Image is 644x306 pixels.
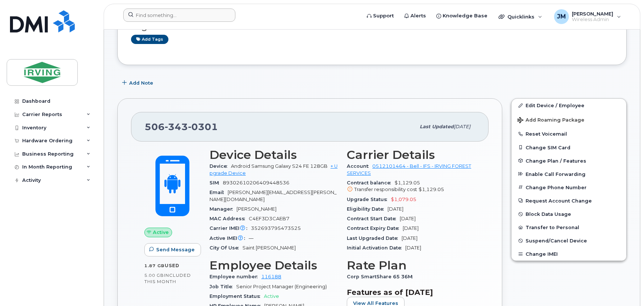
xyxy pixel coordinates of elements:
button: Transfer to Personal [511,221,626,234]
span: Senior Project Manager (Engineering) [236,284,327,289]
span: 352693795473525 [251,225,301,231]
button: Change Plan / Features [511,154,626,167]
button: Block Data Usage [511,207,626,221]
span: Employment Status [209,293,264,299]
div: Quicklinks [493,9,547,24]
span: [DATE] [388,206,403,212]
span: Add Roaming Package [517,117,584,124]
button: Change Phone Number [511,181,626,194]
a: Support [362,8,399,23]
span: Send Message [156,246,195,253]
span: [DATE] [454,124,470,129]
span: 343 [165,121,188,132]
span: Corp SmartShare 65 36M [347,274,416,279]
div: Janey McLaughlin [549,9,626,24]
span: Knowledge Base [443,12,487,20]
span: Eligibility Date [347,206,388,212]
button: Change SIM Card [511,141,626,154]
span: JM [557,12,566,21]
span: 506 [145,121,218,132]
span: used [165,263,180,268]
span: SIM [209,180,223,186]
span: Last updated [420,124,454,129]
span: Contract Expiry Date [347,225,403,231]
span: Last Upgraded Date [347,235,402,241]
span: Wireless Admin [572,17,613,23]
span: Quicklinks [507,14,534,20]
span: Job Title [209,284,236,289]
span: Email [209,190,228,195]
button: Add Roaming Package [511,112,626,127]
span: Suspend/Cancel Device [526,238,587,244]
h3: Employee Details [209,259,338,272]
span: Carrier IMEI [209,225,251,231]
span: [PERSON_NAME][EMAIL_ADDRESS][PERSON_NAME][DOMAIN_NAME] [209,190,336,202]
span: Device [209,163,231,169]
button: Change IMEI [511,247,626,261]
span: Change Plan / Features [526,158,586,163]
input: Find something... [123,8,235,22]
button: Request Account Change [511,194,626,207]
button: Add Note [117,76,160,89]
span: [DATE] [405,245,421,251]
a: Alerts [399,8,431,23]
span: Support [373,12,394,20]
span: Transfer responsibility cost [354,187,417,192]
span: Enable Call Forwarding [526,171,586,177]
span: Contract Start Date [347,216,400,221]
span: 0301 [188,121,218,132]
a: Knowledge Base [431,8,493,23]
span: C4EF3D3CAEB7 [249,216,289,221]
span: [PERSON_NAME] [237,206,276,212]
span: [DATE] [402,235,417,241]
span: $1,129.05 [347,180,475,193]
span: [DATE] [403,225,419,231]
span: 5.00 GB [144,273,164,278]
a: 0512101464 - Bell - IFS - IRVING FOREST SERVICES [347,163,471,176]
span: Add Note [129,79,153,86]
span: Upgrade Status [347,197,391,202]
span: MAC Address [209,216,249,221]
span: Active [264,293,279,299]
span: Initial Activation Date [347,245,405,251]
span: Android Samsung Galaxy S24 FE 128GB [231,163,328,169]
button: Send Message [144,243,201,256]
span: Manager [209,206,237,212]
a: 116188 [261,274,281,279]
span: City Of Use [209,245,242,251]
button: Reset Voicemail [511,127,626,140]
span: 89302610206409448536 [223,180,289,186]
h3: Features as of [DATE] [347,288,475,297]
span: $1,129.05 [419,187,444,192]
span: Account [347,163,372,169]
a: + Upgrade Device [209,163,338,176]
span: [PERSON_NAME] [572,11,613,17]
span: $1,079.05 [391,197,416,202]
span: Employee number [209,274,261,279]
button: Suspend/Cancel Device [511,234,626,247]
span: included this month [144,272,191,285]
span: [DATE] [400,216,416,221]
span: Contract balance [347,180,395,186]
span: Active [153,229,169,236]
span: 1.87 GB [144,263,165,268]
span: Alerts [410,12,426,20]
a: Edit Device / Employee [511,99,626,112]
h3: Rate Plan [347,259,475,272]
span: Active IMEI [209,235,249,241]
button: Enable Call Forwarding [511,167,626,181]
a: Add tags [131,35,168,44]
span: — [249,235,254,241]
span: Saint [PERSON_NAME] [242,245,296,251]
h3: Tags List [131,22,613,31]
h3: Device Details [209,148,338,161]
h3: Carrier Details [347,148,475,161]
